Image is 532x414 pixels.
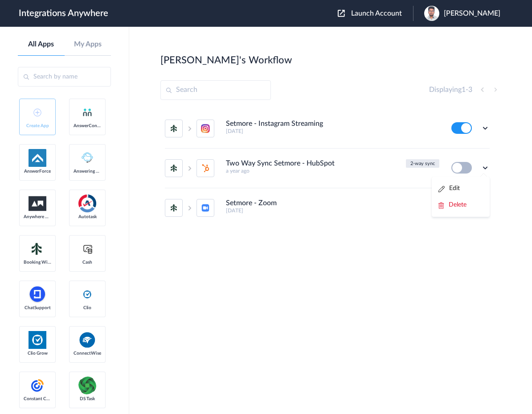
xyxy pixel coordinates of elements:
[226,120,323,128] h4: Setmore - Instagram Streaming
[74,396,101,402] span: DS Task
[74,305,101,310] span: Clio
[74,260,101,265] span: Cash
[226,207,439,214] h5: [DATE]
[160,54,292,66] h2: [PERSON_NAME]'s Workflow
[24,123,51,128] span: Create App
[351,10,402,17] span: Launch Account
[29,196,46,211] img: aww.png
[78,149,96,167] img: Answering_service.png
[74,169,101,174] span: Answering Service
[468,86,472,93] span: 3
[33,108,41,116] img: add-icon.svg
[338,10,345,17] img: launch-acct-icon.svg
[29,377,46,394] img: constant-contact.svg
[82,289,93,300] img: clio-logo.svg
[19,8,108,19] h1: Integrations Anywhere
[438,185,460,191] a: Edit
[65,40,111,49] a: My Apps
[18,40,65,49] a: All Apps
[74,351,101,356] span: ConnectWise
[24,260,51,265] span: Booking Widget
[78,195,96,212] img: autotask.png
[18,67,111,87] input: Search by name
[449,202,467,208] span: Delete
[82,107,93,118] img: answerconnect-logo.svg
[29,286,46,303] img: chatsupport-icon.svg
[29,331,46,349] img: Clio.jpg
[29,241,46,257] img: Setmore_Logo.svg
[29,149,46,167] img: af-app-logo.svg
[160,80,271,100] input: Search
[78,331,96,348] img: connectwise.png
[226,159,335,168] h4: Two Way Sync Setmore - HubSpot
[226,168,401,174] h5: a year ago
[462,86,466,93] span: 1
[24,214,51,219] span: Anywhere Works
[24,305,51,310] span: ChatSupport
[338,9,413,18] button: Launch Account
[429,86,472,94] h4: Displaying -
[424,6,439,21] img: dennis.webp
[226,199,277,207] h4: Setmore - Zoom
[444,9,500,18] span: [PERSON_NAME]
[74,123,101,128] span: AnswerConnect
[24,396,51,402] span: Constant Contact
[82,244,93,254] img: cash-logo.svg
[78,377,96,394] img: distributedSource.png
[74,214,101,219] span: Autotask
[406,159,439,168] button: 2-way sync
[24,351,51,356] span: Clio Grow
[226,128,439,134] h5: [DATE]
[24,169,51,174] span: AnswerForce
